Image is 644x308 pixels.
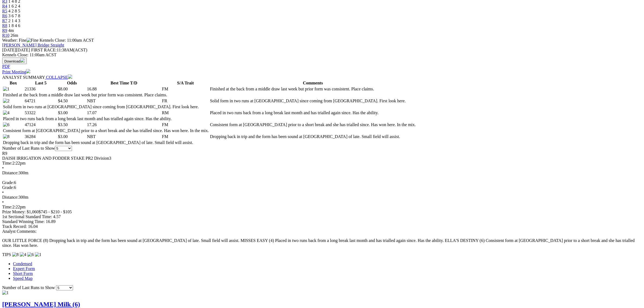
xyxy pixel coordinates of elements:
[2,64,642,69] div: Download
[46,219,55,224] span: 16.89
[24,110,57,116] td: 53322
[2,48,30,52] span: [DATE]
[87,80,161,86] th: Best Time T/D
[2,161,642,166] div: 2:22pm
[2,23,7,28] span: R8
[58,87,68,91] span: $8.00
[58,80,86,86] th: Odds
[3,134,9,139] img: 8
[2,146,642,151] div: Number of Last Runs to Show
[12,252,19,257] img: 8
[87,134,161,139] td: NBT
[2,53,642,57] div: Kennels Close: 11:00am ACST
[3,80,24,86] th: Box
[58,99,68,103] span: $4.50
[31,48,57,52] span: FIRST RACE:
[8,18,20,23] span: 2 1 4 3
[2,74,642,80] div: ANALYST SUMMARY
[8,14,20,18] span: 3 6 7 8
[162,134,209,139] td: FM
[2,70,30,74] a: Print Meeting
[58,122,68,127] span: $3.50
[2,43,64,47] a: [PERSON_NAME] Bridge Straight
[27,252,34,257] img: 6
[87,122,161,127] td: 17.26
[2,166,4,170] span: •
[13,266,35,271] a: Expert Form
[2,180,642,185] div: 6
[2,38,39,42] span: Weather: Fine
[53,214,61,219] span: 4.57
[87,110,161,116] td: 17.07
[24,98,57,104] td: 64721
[2,4,7,8] a: R4
[8,28,14,33] span: 4m
[87,86,161,92] td: 16.88
[2,195,18,199] span: Distance:
[46,75,68,80] span: COLLAPSE
[2,57,27,64] button: Download
[2,301,80,308] a: [PERSON_NAME] Milk (6)
[2,151,7,156] span: R9
[2,219,45,224] span: Standard Winning Time:
[24,80,57,86] th: Last 5
[2,190,4,195] span: •
[210,122,416,127] td: Consistent form at [GEOGRAPHIC_DATA] prior to a short break and she has trialled since. Has won h...
[3,122,9,127] img: 6
[13,271,33,276] a: Short Form
[2,171,18,175] span: Distance:
[2,285,55,290] span: Number of Last Runs to Show
[2,252,11,257] span: TIPS
[20,252,26,257] img: 4
[2,48,16,52] span: [DATE]
[162,110,209,116] td: RM
[8,4,20,8] span: 1 6 2 4
[2,224,27,229] span: Track Record:
[3,110,9,115] img: 4
[2,161,12,165] span: Time:
[2,290,9,295] img: 1
[2,156,642,161] div: DAISH IRRIGATION AND FODDER STAKE PR2 Division3
[31,48,87,52] span: 11:38AM(ACST)
[2,28,7,33] a: R9
[24,122,57,127] td: 47124
[2,14,7,18] a: R6
[35,252,41,257] img: 1
[2,180,14,185] span: Grade:
[210,86,416,92] td: Finished at the back from a middle draw last week but prior form was consistent. Place claims.
[210,80,416,86] th: Comments
[39,38,94,42] span: Kennels Close: 11:00am ACST
[13,276,32,281] a: Speed Map
[27,38,38,43] img: Fine
[87,98,161,104] td: NBT
[8,23,20,28] span: 1 8 4 6
[2,185,642,190] div: 6
[39,209,72,214] span: $745 - $210 - $105
[45,75,72,80] a: COLLAPSE
[58,110,68,115] span: $3.00
[2,18,7,23] a: R7
[2,64,10,69] a: PDF
[3,116,209,122] td: Placed in two runs back from a long break last month and has trialled again since. Has the ability.
[162,98,209,104] td: FR
[2,229,37,234] span: Analyst Comments:
[3,87,9,91] img: 1
[26,69,30,73] img: printer.svg
[3,99,9,103] img: 2
[2,33,9,38] a: R10
[3,140,209,145] td: Dropping back in trip and the form has been sound at [GEOGRAPHIC_DATA] of late. Small field will ...
[2,214,52,219] span: 1st Sectional Standard Time:
[2,205,12,209] span: Time:
[210,98,416,104] td: Solid form in two runs at [GEOGRAPHIC_DATA] since coming from [GEOGRAPHIC_DATA]. First look here.
[13,261,32,266] a: Condensed
[58,134,68,139] span: $3.00
[20,58,25,63] img: download.svg
[2,9,7,13] a: R5
[11,33,18,38] span: 26m
[24,134,57,139] td: 36284
[162,86,209,92] td: FM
